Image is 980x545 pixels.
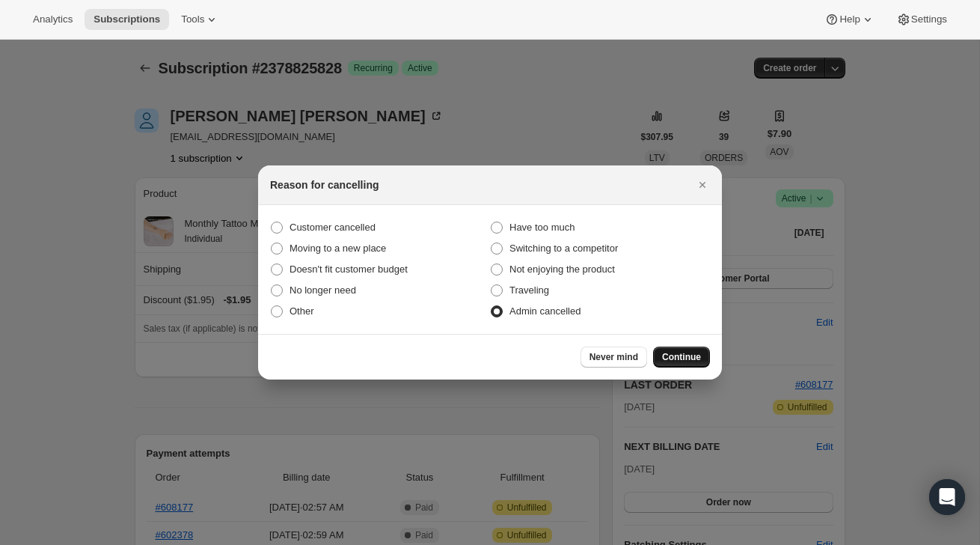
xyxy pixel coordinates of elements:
[581,347,647,368] button: Never mind
[887,9,956,30] button: Settings
[24,9,82,30] button: Analytics
[815,9,883,30] button: Help
[290,243,386,254] span: Moving to a new place
[589,351,638,363] span: Never mind
[290,284,356,296] span: No longer need
[85,9,169,30] button: Subscriptions
[290,222,376,233] span: Customer cancelled
[509,243,618,254] span: Switching to a competitor
[911,13,947,25] span: Settings
[509,264,615,275] span: Not enjoying the product
[290,264,408,275] span: Doesn't fit customer budget
[839,13,860,25] span: Help
[662,351,701,363] span: Continue
[33,13,73,25] span: Analytics
[509,284,549,296] span: Traveling
[181,13,204,25] span: Tools
[653,347,710,368] button: Continue
[172,9,228,30] button: Tools
[509,305,581,317] span: Admin cancelled
[290,305,314,317] span: Other
[270,177,379,192] h2: Reason for cancelling
[692,174,713,195] button: Close
[929,479,965,515] div: Open Intercom Messenger
[94,13,160,25] span: Subscriptions
[509,222,575,233] span: Have too much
